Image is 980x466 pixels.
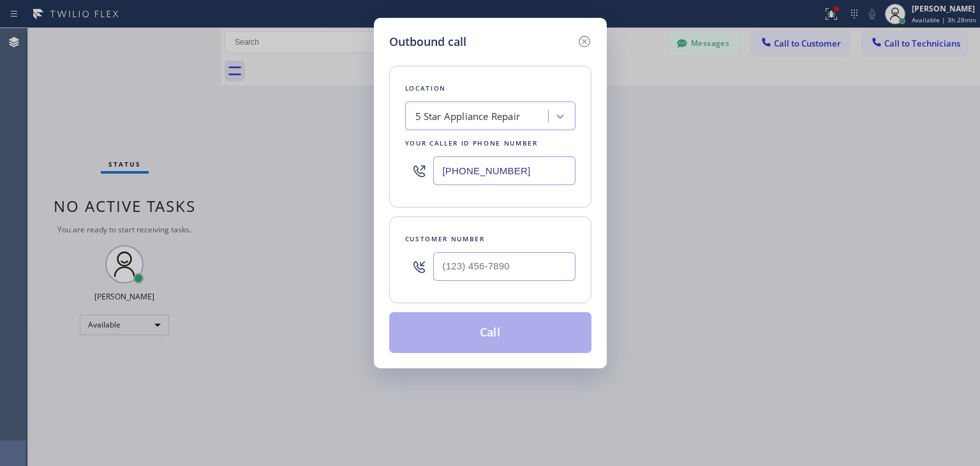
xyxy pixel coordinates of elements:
button: Call [389,312,591,353]
h5: Outbound call [389,33,466,50]
input: (123) 456-7890 [433,252,575,281]
div: Location [405,82,575,95]
div: 5 Star Appliance Repair [415,109,521,124]
div: Customer number [405,232,575,246]
div: Your caller id phone number [405,137,575,150]
input: (123) 456-7890 [433,156,575,185]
